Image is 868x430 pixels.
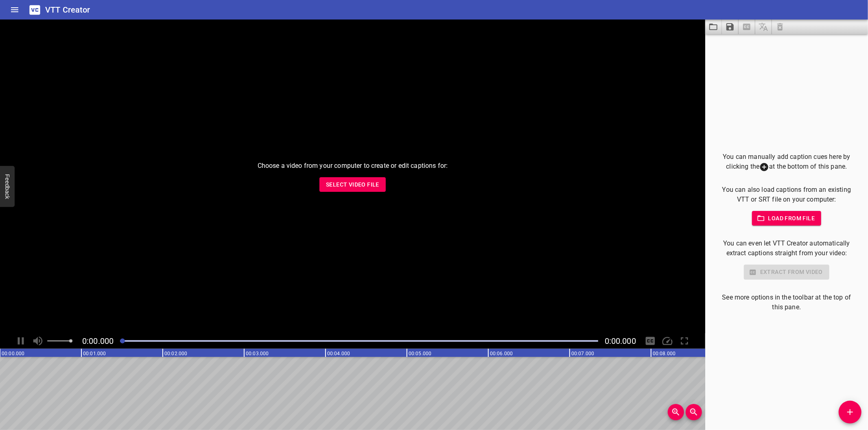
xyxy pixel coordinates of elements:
[725,22,735,32] svg: Save captions to file
[718,239,855,258] p: You can even let VTT Creator automatically extract captions straight from your video:
[2,351,24,356] text: 00:00.000
[319,177,386,192] button: Select Video File
[722,20,739,34] button: Save captions to file
[653,351,676,356] text: 00:08.000
[718,185,855,204] p: You can also load captions from an existing VTT or SRT file on your computer:
[643,333,658,349] div: Hide/Show Captions
[708,22,718,32] svg: Load captions from file
[718,265,855,280] div: Select a video in the pane to the left to use this feature
[83,351,106,356] text: 00:01.000
[668,404,684,420] button: Zoom In
[120,340,598,342] div: Play progress
[326,180,379,190] span: Select Video File
[82,336,114,346] span: Current Time
[755,20,772,34] span: Add some captions below, then you can translate them.
[739,20,755,34] span: Select a video in the pane to the left, then you can automatically extract captions.
[718,152,855,172] p: You can manually add caption cues here by clicking the at the bottom of this pane.
[718,293,855,312] p: See more options in the toolbar at the top of this pane.
[258,161,448,171] p: Choose a video from your computer to create or edit captions for:
[409,351,431,356] text: 00:05.000
[677,333,692,349] div: Toggle Full Screen
[327,351,350,356] text: 00:04.000
[752,211,822,226] button: Load from file
[686,404,702,420] button: Zoom Out
[839,401,861,423] button: Add Cue
[45,3,90,16] h6: VTT Creator
[759,213,815,224] span: Load from file
[705,20,722,34] button: Load captions from file
[490,351,513,356] text: 00:06.000
[246,351,269,356] text: 00:03.000
[164,351,187,356] text: 00:02.000
[571,351,594,356] text: 00:07.000
[605,336,636,346] span: Video Duration
[660,333,675,349] div: Playback Speed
